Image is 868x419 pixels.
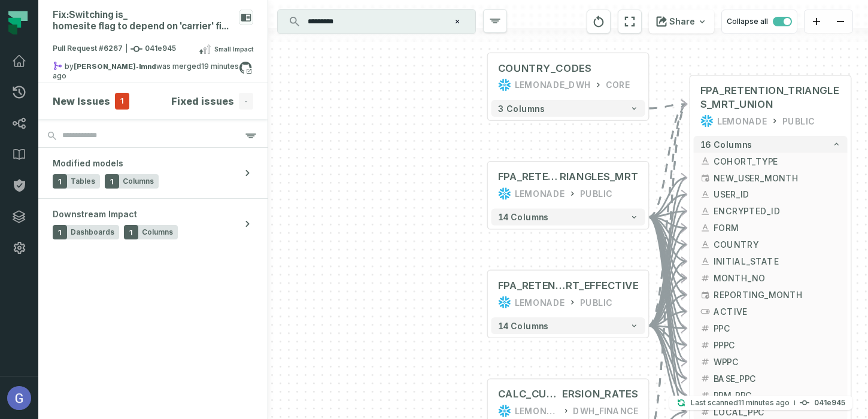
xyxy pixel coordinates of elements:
[7,386,31,410] img: avatar of Gabe Adler-Cohen
[700,323,711,333] span: float
[105,174,119,189] span: 1
[700,223,711,233] span: string
[53,208,137,220] span: Downstream Impact
[648,278,687,326] g: Edge from 8281ee5405ae0030dada059c56440135 to 5ed606b58505119e8e84d7eb66edad9c
[694,220,848,236] button: FORM
[694,320,848,336] button: PPC
[648,228,687,326] g: Edge from 8281ee5405ae0030dada059c56440135 to 5ed606b58505119e8e84d7eb66edad9c
[694,253,848,270] button: INITIAL_STATE
[53,61,239,75] div: by was merged
[717,114,767,127] div: LEMONADE
[580,296,612,309] div: PUBLIC
[498,170,639,183] div: FPA_RETENTION_TRIANGLES_MRT
[714,389,840,402] span: PPM_PPC
[694,370,848,387] button: BASE_PPC
[580,187,612,200] div: PUBLIC
[714,221,840,234] span: FORM
[700,390,711,400] span: float
[53,93,253,110] button: New Issues1Fixed issues-
[648,217,687,295] g: Edge from c4c6df20df9b5542f2abab2b318f3d92 to 5ed606b58505119e8e84d7eb66edad9c
[694,287,848,303] button: REPORTING_MONTH
[694,169,848,186] button: NEW_USER_MONTH
[694,270,848,287] button: MONTH_NO
[648,211,687,326] g: Edge from 8281ee5405ae0030dada059c56440135 to 5ed606b58505119e8e84d7eb66edad9c
[451,16,463,28] button: Clear search query
[38,199,268,249] button: Downstream Impact1Dashboards1Columns
[498,170,560,183] span: FPA_RETENTION_T
[648,326,687,345] g: Edge from 8281ee5405ae0030dada059c56440135 to 5ed606b58505119e8e84d7eb66edad9c
[814,399,845,406] h4: 041e945
[238,60,253,75] a: View on github
[700,290,711,300] span: date
[53,10,234,32] div: Fix: Switching is_homesite flag to depend on 'carrier' field
[606,78,630,92] div: CORE
[515,404,559,417] div: LEMONADE_DWH
[714,372,840,385] span: BASE_PPC
[700,357,711,367] span: float
[74,63,156,70] strong: gabe-cohen-lmnd
[648,104,687,108] g: Edge from b2fd06979c2cf98f00b47ee18eb45372 to 5ed606b58505119e8e84d7eb66edad9c
[694,236,848,253] button: COUNTRY
[53,94,110,108] h4: New Issues
[498,321,549,331] span: 14 columns
[714,205,840,217] span: ENCRYPTED_ID
[648,178,687,326] g: Edge from 8281ee5405ae0030dada059c56440135 to 5ed606b58505119e8e84d7eb66edad9c
[700,256,711,266] span: string
[648,104,687,326] g: Edge from 8281ee5405ae0030dada059c56440135 to 5ed606b58505119e8e84d7eb66edad9c
[714,188,840,201] span: USER_ID
[239,93,253,110] span: -
[648,326,687,412] g: Edge from 8281ee5405ae0030dada059c56440135 to 5ed606b58505119e8e84d7eb66edad9c
[700,374,711,384] span: float
[53,157,123,169] span: Modified models
[53,62,239,80] relative-time: Oct 15, 2025, 1:53 PM EDT
[714,155,840,168] span: COHORT_TYPE
[171,94,234,108] h4: Fixed issues
[694,353,848,370] button: WPPC
[214,44,253,54] span: Small Impact
[700,306,711,317] span: boolean
[700,206,711,216] span: string
[694,203,848,220] button: ENCRYPTED_ID
[694,153,848,169] button: COHORT_TYPE
[53,225,67,239] span: 1
[805,10,828,34] button: zoom in
[828,10,852,34] button: zoom out
[738,398,790,407] relative-time: Oct 15, 2025, 2:02 PM EDT
[53,174,67,189] span: 1
[115,93,129,110] span: 1
[515,78,591,92] div: LEMONADE_DWH
[782,114,815,127] div: PUBLIC
[700,173,711,183] span: date
[648,262,687,326] g: Edge from 8281ee5405ae0030dada059c56440135 to 5ed606b58505119e8e84d7eb66edad9c
[700,407,711,417] span: float
[515,296,565,309] div: LEMONADE
[124,225,138,239] span: 1
[694,336,848,353] button: PPPC
[573,404,638,417] div: DWH_FINANCE
[566,279,639,292] span: RT_EFFECTIVE
[648,217,687,312] g: Edge from c4c6df20df9b5542f2abab2b318f3d92 to 5ed606b58505119e8e84d7eb66edad9c
[648,195,687,326] g: Edge from 8281ee5405ae0030dada059c56440135 to 5ed606b58505119e8e84d7eb66edad9c
[714,238,840,251] span: COUNTRY
[71,177,95,186] span: Tables
[714,356,840,368] span: WPPC
[649,10,714,34] button: Share
[714,406,840,418] span: LOCAL_PPC
[714,272,840,284] span: MONTH_NO
[700,239,711,250] span: string
[700,156,711,166] span: string
[714,305,840,318] span: ACTIVE
[498,388,563,401] span: CALC_CURRENCY_CONV
[714,339,840,351] span: PPPC
[498,279,566,292] span: FPA_RETENTION_TRIANGLES_M
[700,139,752,150] span: 16 columns
[691,397,790,409] p: Last scanned
[562,388,638,401] span: ERSION_RATES
[714,255,840,268] span: INITIAL_STATE
[648,326,687,362] g: Edge from 8281ee5405ae0030dada059c56440135 to 5ed606b58505119e8e84d7eb66edad9c
[498,62,591,75] div: COUNTRY_CODES
[498,388,639,401] div: CALC_CURRENCY_CONVERSION_RATES
[669,396,852,410] button: Last scanned[DATE] 2:02:21 PM041e945
[694,186,848,203] button: USER_ID
[694,303,848,320] button: ACTIVE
